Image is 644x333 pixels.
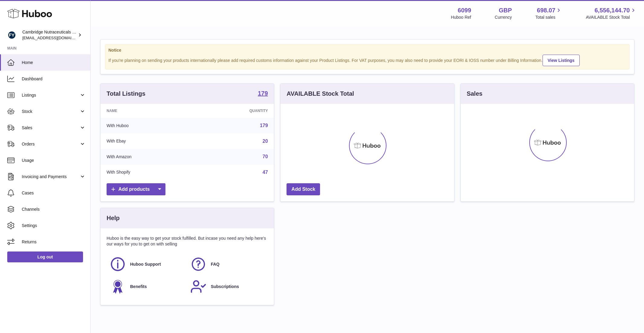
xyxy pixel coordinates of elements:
[101,133,195,149] td: With Ebay
[195,104,274,118] th: Quantity
[258,90,268,98] a: 179
[499,6,512,14] strong: GBP
[22,125,79,131] span: Sales
[260,123,268,128] a: 179
[108,54,626,66] div: If you're planning on sending your products internationally please add required customs informati...
[458,6,471,14] strong: 6099
[451,14,471,20] div: Huboo Ref
[535,6,562,20] a: 698.07 Total sales
[22,158,86,163] span: Usage
[537,6,555,14] span: 698.07
[107,235,268,247] p: Huboo is the easy way to get your stock fulfilled. But incase you need any help here's our ways f...
[22,174,79,180] span: Invoicing and Payments
[130,284,147,290] span: Benefits
[7,30,16,40] img: huboo@camnutra.com
[22,223,86,229] span: Settings
[110,278,184,295] a: Benefits
[495,14,512,20] div: Currency
[594,6,630,14] span: 6,556,144.70
[101,149,195,165] td: With Amazon
[22,190,86,196] span: Cases
[7,251,83,262] a: Log out
[22,239,86,245] span: Returns
[287,183,320,196] a: Add Stock
[190,256,265,272] a: FAQ
[190,278,265,295] a: Subscriptions
[211,261,219,267] span: FAQ
[586,6,637,20] a: 6,556,144.70 AVAILABLE Stock Total
[467,90,482,98] h3: Sales
[101,118,195,133] td: With Huboo
[22,29,77,41] div: Cambridge Nutraceuticals Ltd
[535,14,562,20] span: Total sales
[22,76,86,82] span: Dashboard
[101,165,195,180] td: With Shopify
[211,284,239,290] span: Subscriptions
[107,90,146,98] h3: Total Listings
[263,154,268,159] a: 70
[130,261,161,267] span: Huboo Support
[263,139,268,144] a: 20
[263,170,268,175] a: 47
[107,183,165,196] a: Add products
[107,214,120,222] h3: Help
[22,141,79,147] span: Orders
[22,109,79,114] span: Stock
[101,104,195,118] th: Name
[110,256,184,272] a: Huboo Support
[108,47,626,53] strong: Notice
[287,90,354,98] h3: AVAILABLE Stock Total
[22,207,86,212] span: Channels
[22,60,86,66] span: Home
[22,35,89,40] span: [EMAIL_ADDRESS][DOMAIN_NAME]
[586,14,637,20] span: AVAILABLE Stock Total
[258,90,268,96] strong: 179
[22,92,79,98] span: Listings
[543,55,580,66] a: View Listings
